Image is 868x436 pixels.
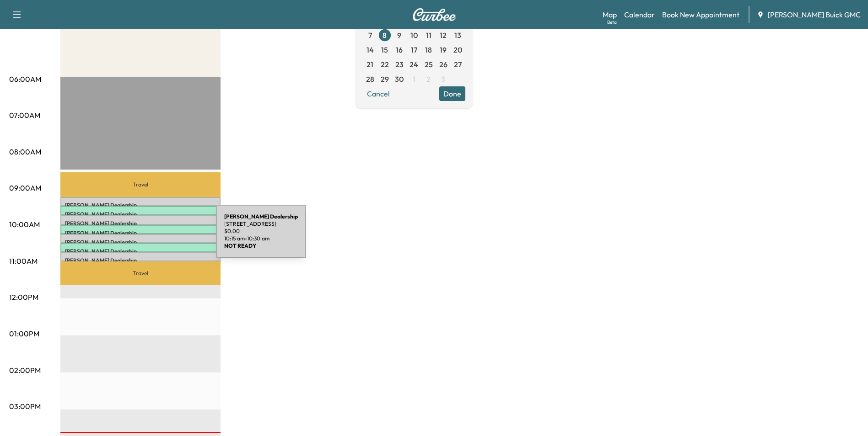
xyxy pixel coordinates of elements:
span: 3 [441,74,445,85]
p: 11:00AM [9,255,38,266]
div: Beta [607,19,617,26]
span: 20 [453,44,462,55]
span: 2 [426,74,431,85]
p: 06:00AM [9,74,41,85]
span: 16 [396,44,403,55]
span: 19 [440,44,447,55]
span: 10 [410,30,418,41]
p: [PERSON_NAME] Dealership [65,229,216,237]
span: 12 [440,30,447,41]
button: Done [439,86,465,101]
span: 11 [426,30,431,41]
span: 15 [381,44,388,55]
span: 23 [395,59,404,70]
span: 27 [454,59,462,70]
a: Calendar [624,9,655,20]
span: 18 [425,44,432,55]
p: 08:00AM [9,146,41,157]
p: [PERSON_NAME] Dealership [65,202,216,209]
p: [PERSON_NAME] Dealership [65,211,216,218]
span: 14 [367,44,374,55]
p: 07:00AM [9,110,40,121]
button: Cancel [363,86,394,101]
p: 10:00AM [9,219,40,230]
span: 22 [381,59,389,70]
a: Book New Appointment [662,9,739,20]
p: [PERSON_NAME] Dealership [65,257,216,264]
p: 03:00PM [9,401,41,412]
p: Travel [60,261,221,285]
p: 02:00PM [9,365,41,376]
p: [PERSON_NAME] Dealership [65,248,216,255]
p: [PERSON_NAME] Dealership [65,239,216,246]
span: 28 [366,74,374,85]
p: 01:00PM [9,328,39,339]
span: 24 [410,59,418,70]
span: 1 [413,74,415,85]
span: 8 [383,30,387,41]
span: 7 [368,30,372,41]
span: 9 [397,30,401,41]
img: Curbee Logo [412,8,456,21]
span: [PERSON_NAME] Buick GMC [768,9,861,20]
p: Travel [60,172,221,197]
span: 26 [439,59,447,70]
span: 13 [454,30,461,41]
span: 21 [367,59,373,70]
span: 17 [411,44,417,55]
span: 30 [395,74,404,85]
p: [PERSON_NAME] Dealership [65,220,216,227]
p: 12:00PM [9,292,38,303]
span: 29 [381,74,389,85]
a: MapBeta [603,9,617,20]
p: 09:00AM [9,182,41,193]
span: 25 [425,59,433,70]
